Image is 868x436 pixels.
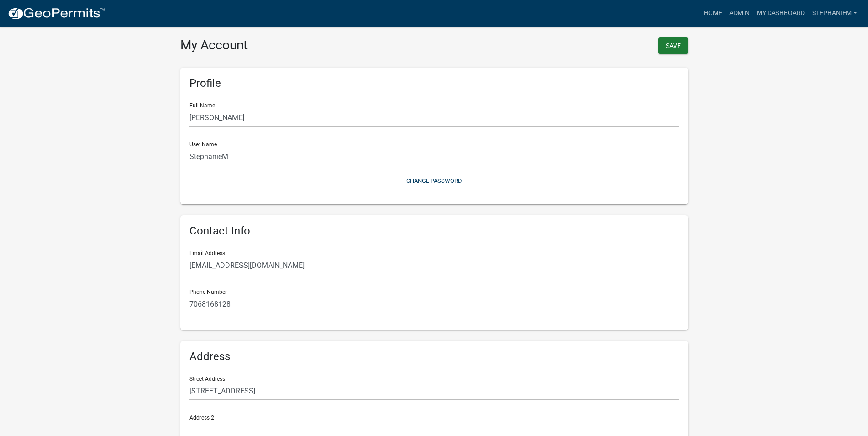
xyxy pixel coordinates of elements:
[180,37,427,53] h3: My Account
[658,37,688,54] button: Save
[726,5,753,22] a: Admin
[809,5,861,22] a: StephanieM
[189,350,679,363] h6: Address
[700,5,726,22] a: Home
[189,77,679,90] h6: Profile
[189,224,679,238] h6: Contact Info
[189,173,679,188] button: Change Password
[753,5,809,22] a: My Dashboard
